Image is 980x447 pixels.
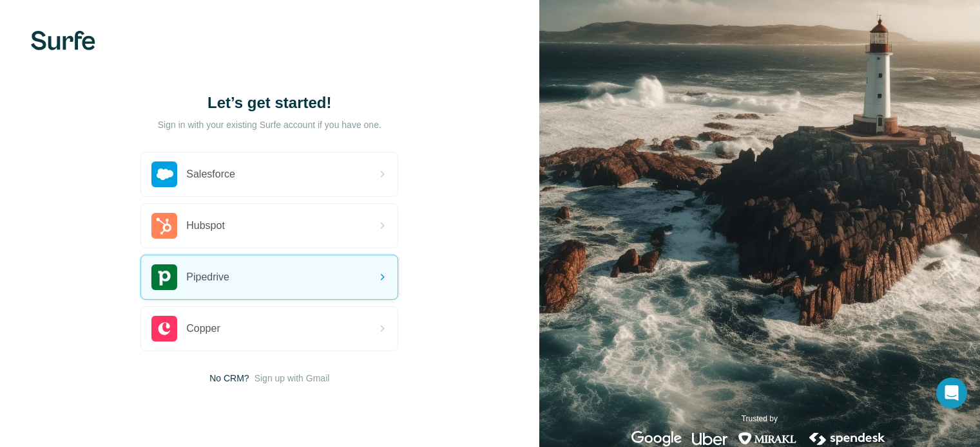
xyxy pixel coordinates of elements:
img: copper's logo [151,316,177,342]
img: salesforce's logo [151,161,177,187]
button: Sign up with Gmail [255,372,330,385]
span: Copper [186,321,220,336]
img: spendesk's logo [807,431,887,446]
img: google's logo [631,431,682,446]
span: Hubspot [186,218,225,233]
span: No CRM? [209,372,249,385]
div: Open Intercom Messenger [936,378,967,408]
span: Pipedrive [186,269,229,285]
h1: Let’s get started! [140,93,398,113]
img: mirakl's logo [738,431,797,446]
img: Surfe's logo [31,31,95,50]
p: Sign in with your existing Surfe account if you have one. [158,118,381,131]
img: hubspot's logo [151,213,177,239]
img: pipedrive's logo [151,264,177,290]
img: uber's logo [692,431,727,446]
span: Salesforce [186,167,235,182]
p: Trusted by [742,413,778,424]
